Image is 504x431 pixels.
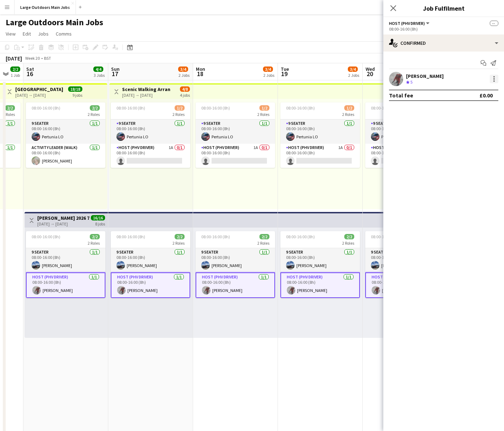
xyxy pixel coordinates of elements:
[111,102,190,168] app-job-card: 08:00-16:00 (8h)1/22 Roles9 Seater1/108:00-16:00 (8h)Pertunia LOHost (PHV Driver)1A0/108:00-16:00...
[88,240,100,246] span: 2 Roles
[26,272,105,298] app-card-role: Host (PHV Driver)1/108:00-16:00 (8h)[PERSON_NAME]
[480,92,493,99] div: £0.00
[111,248,190,272] app-card-role: 9 Seater1/108:00-16:00 (8h)[PERSON_NAME]
[196,144,275,168] app-card-role: Host (PHV Driver)1A0/108:00-16:00 (8h)
[6,55,22,62] div: [DATE]
[201,234,230,239] span: 08:00-16:00 (8h)
[348,66,358,72] span: 3/4
[26,66,34,72] span: Sat
[196,231,275,298] app-job-card: 08:00-16:00 (8h)2/22 Roles9 Seater1/108:00-16:00 (8h)[PERSON_NAME]Host (PHV Driver)1/108:00-16:00...
[389,21,425,26] span: Host (PHV Driver)
[175,234,185,239] span: 2/2
[37,215,90,221] h3: [PERSON_NAME] 2026 7 nights
[111,231,190,298] app-job-card: 08:00-16:00 (8h)2/22 Roles9 Seater1/108:00-16:00 (8h)[PERSON_NAME]Host (PHV Driver)1/108:00-16:00...
[365,248,445,272] app-card-role: 9 Seater1/108:00-16:00 (8h)[PERSON_NAME]
[196,66,205,72] span: Mon
[5,105,15,111] span: 2/2
[344,105,354,111] span: 1/2
[20,29,34,38] a: Edit
[365,231,445,298] app-job-card: 08:00-16:00 (8h)2/22 Roles9 Seater1/108:00-16:00 (8h)[PERSON_NAME]Host (PHV Driver)1/108:00-16:00...
[280,144,360,168] app-card-role: Host (PHV Driver)1A0/108:00-16:00 (8h)
[68,86,82,92] span: 18/18
[196,272,275,298] app-card-role: Host (PHV Driver)1/108:00-16:00 (8h)[PERSON_NAME]
[280,70,289,78] span: 19
[35,29,51,38] a: Jobs
[122,92,170,98] div: [DATE] → [DATE]
[15,0,76,14] button: Large Outdoors Main Jobs
[259,234,269,239] span: 2/2
[259,105,269,111] span: 1/2
[389,92,413,99] div: Total fee
[365,70,375,78] span: 20
[32,234,60,239] span: 08:00-16:00 (8h)
[348,73,359,78] div: 2 Jobs
[281,66,289,72] span: Tue
[111,119,190,144] app-card-role: 9 Seater1/108:00-16:00 (8h)Pertunia LO
[11,73,20,78] div: 1 Job
[23,55,41,61] span: Week 20
[172,240,185,246] span: 2 Roles
[93,66,103,72] span: 4/4
[38,31,49,37] span: Jobs
[280,102,360,168] app-job-card: 08:00-16:00 (8h)1/22 Roles9 Seater1/108:00-16:00 (8h)Pertunia LOHost (PHV Driver)1A0/108:00-16:00...
[257,112,269,117] span: 2 Roles
[37,221,90,227] div: [DATE] → [DATE]
[116,234,145,239] span: 08:00-16:00 (8h)
[365,119,445,144] app-card-role: 9 Seater1/108:00-16:00 (8h)Pertunia LO
[95,220,105,227] div: 8 jobs
[90,234,100,239] span: 2/2
[3,29,18,38] a: View
[26,144,105,168] app-card-role: Activity Leader (Walk)1/108:00-16:00 (8h)[PERSON_NAME]
[116,105,145,111] span: 08:00-16:00 (8h)
[195,70,205,78] span: 18
[32,105,60,111] span: 08:00-16:00 (8h)
[175,105,185,111] span: 1/2
[88,112,100,117] span: 2 Roles
[263,73,274,78] div: 2 Jobs
[286,105,315,111] span: 08:00-16:00 (8h)
[23,31,31,37] span: Edit
[389,21,431,26] button: Host (PHV Driver)
[26,248,105,272] app-card-role: 9 Seater1/108:00-16:00 (8h)[PERSON_NAME]
[263,66,273,72] span: 3/4
[196,248,275,272] app-card-role: 9 Seater1/108:00-16:00 (8h)[PERSON_NAME]
[365,102,445,168] app-job-card: 08:00-16:00 (8h)1/22 Roles9 Seater1/108:00-16:00 (8h)Pertunia LOHost (PHV Driver)1A0/108:00-16:00...
[280,272,360,298] app-card-role: Host (PHV Driver)1/108:00-16:00 (8h)[PERSON_NAME]
[53,29,75,38] a: Comms
[6,31,16,37] span: View
[365,272,445,298] app-card-role: Host (PHV Driver)1/108:00-16:00 (8h)[PERSON_NAME]
[110,70,120,78] span: 17
[90,105,100,111] span: 2/2
[111,66,120,72] span: Sun
[366,66,375,72] span: Wed
[406,73,444,79] div: [PERSON_NAME]
[383,34,504,52] div: Confirmed
[178,66,188,72] span: 3/4
[180,86,190,92] span: 4/8
[371,234,400,239] span: 08:00-16:00 (8h)
[25,70,34,78] span: 16
[280,119,360,144] app-card-role: 9 Seater1/108:00-16:00 (8h)Pertunia LO
[172,112,185,117] span: 2 Roles
[26,102,105,168] app-job-card: 08:00-16:00 (8h)2/22 Roles9 Seater1/108:00-16:00 (8h)Pertunia LOActivity Leader (Walk)1/108:00-16...
[10,66,20,72] span: 2/2
[280,231,360,298] app-job-card: 08:00-16:00 (8h)2/22 Roles9 Seater1/108:00-16:00 (8h)[PERSON_NAME]Host (PHV Driver)1/108:00-16:00...
[179,73,190,78] div: 2 Jobs
[342,240,354,246] span: 2 Roles
[371,105,400,111] span: 08:00-16:00 (8h)
[26,231,105,298] app-job-card: 08:00-16:00 (8h)2/22 Roles9 Seater1/108:00-16:00 (8h)[PERSON_NAME]Host (PHV Driver)1/108:00-16:00...
[410,79,412,85] span: 5
[3,112,15,117] span: 2 Roles
[15,86,63,92] h3: [GEOGRAPHIC_DATA]
[196,102,275,168] app-job-card: 08:00-16:00 (8h)1/22 Roles9 Seater1/108:00-16:00 (8h)Pertunia LOHost (PHV Driver)1A0/108:00-16:00...
[26,119,105,144] app-card-role: 9 Seater1/108:00-16:00 (8h)Pertunia LO
[257,240,269,246] span: 2 Roles
[56,31,72,37] span: Comms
